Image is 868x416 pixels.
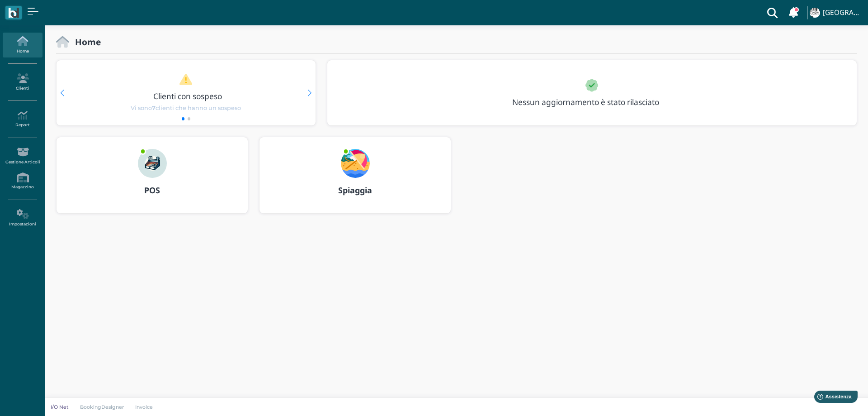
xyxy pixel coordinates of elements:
b: POS [144,185,160,196]
div: 1 / 2 [57,60,316,125]
b: Spiaggia [338,185,372,196]
a: Clienti [3,70,42,95]
img: ... [810,8,820,18]
a: ... Spiaggia [259,137,451,225]
h3: Clienti con sospeso [75,92,300,100]
h3: Nessun aggiornamento è stato rilasciato [507,98,680,106]
img: ... [341,149,370,178]
a: Home [3,33,42,57]
div: 1 / 1 [327,60,857,125]
h2: Home [69,37,101,47]
a: Gestione Articoli [3,143,42,168]
a: Impostazioni [3,206,42,230]
a: Report [3,107,42,132]
h4: [GEOGRAPHIC_DATA] [823,9,863,17]
div: Next slide [307,90,311,96]
a: ... [GEOGRAPHIC_DATA] [808,2,863,24]
div: Previous slide [60,90,64,96]
a: Clienti con sospeso Vi sono7clienti che hanno un sospeso [74,73,298,112]
b: 7 [152,105,156,111]
img: ... [138,149,167,178]
span: Assistenza [27,7,60,14]
iframe: Help widget launcher [804,388,860,408]
a: ... POS [56,137,248,225]
img: logo [8,8,19,18]
a: Magazzino [3,169,42,194]
span: Vi sono clienti che hanno un sospeso [131,104,241,112]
